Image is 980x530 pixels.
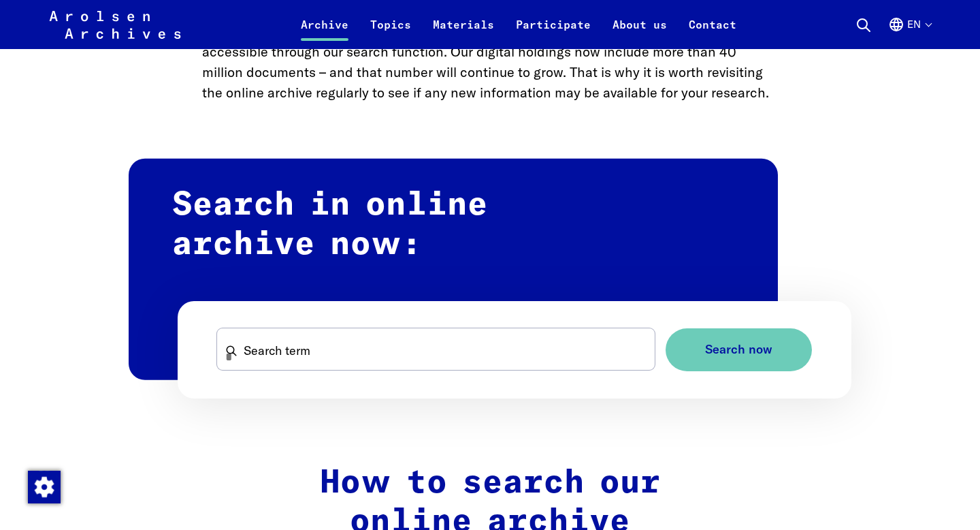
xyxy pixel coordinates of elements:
a: About us [602,16,678,49]
a: Contact [678,16,747,49]
a: Materials [422,16,505,49]
a: Archive [290,16,359,49]
button: English, language selection [888,16,931,49]
a: Participate [505,16,602,49]
span: Search now [705,343,772,357]
img: Change consent [28,471,61,503]
h2: Search in online archive now: [129,159,778,380]
a: Topics [359,16,422,49]
button: Search now [666,328,812,371]
div: Change consent [27,470,60,503]
nav: Primary [290,8,747,41]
